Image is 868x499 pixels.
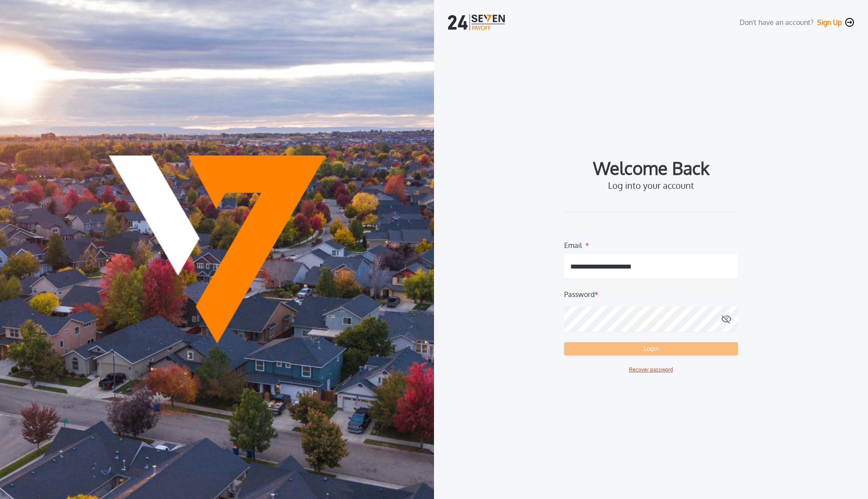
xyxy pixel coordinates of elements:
label: Log into your account [608,180,694,191]
label: Don't have an account? [740,17,814,28]
button: Sign Up [817,18,842,27]
img: Payoff [109,156,326,343]
input: Password* [564,307,738,332]
label: Welcome Back [593,161,709,175]
img: navigation-icon [845,18,854,27]
button: Password* [721,307,732,332]
img: logo [448,14,507,30]
label: Password [564,289,594,300]
button: Login [564,342,738,355]
label: Email [564,240,582,247]
button: Recover password [629,366,673,374]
